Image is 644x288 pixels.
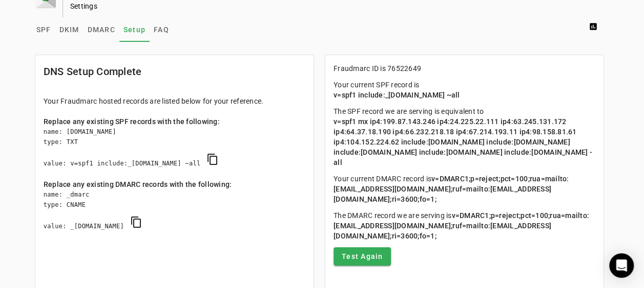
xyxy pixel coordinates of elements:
button: copy DMARC [124,210,149,234]
p: Your current SPF record is [334,80,595,100]
span: v=DMARC1;p=reject;pct=100;rua=mailto:[EMAIL_ADDRESS][DOMAIN_NAME];ruf=mailto:[EMAIL_ADDRESS][DOMA... [334,211,589,240]
div: Replace any existing DMARC records with the following: [44,179,305,189]
a: DKIM [55,17,84,42]
span: FAQ [154,26,169,33]
p: Your current DMARC record is [334,174,595,204]
div: Open Intercom Messenger [609,253,634,278]
button: copy SPF [200,147,225,172]
div: Your Fraudmarc hosted records are listed below for your reference. [44,96,305,106]
span: DKIM [59,26,79,33]
a: Setup [119,17,150,42]
p: The DMARC record we are serving is [334,210,595,241]
div: Settings [70,1,498,11]
div: name: _dmarc type: CNAME value: _[DOMAIN_NAME] [44,189,305,242]
span: DMARC [88,26,115,33]
span: v=spf1 mx ip4:199.87.143.246 ip4:24.225.22.111 ip4:63.245.131.172 ip4:64.37.18.190 ip4:66.232.218... [334,117,592,166]
a: SPF [32,17,55,42]
span: Setup [123,26,146,33]
span: v=DMARC1;p=reject;pct=100;rua=mailto:[EMAIL_ADDRESS][DOMAIN_NAME];ruf=mailto:[EMAIL_ADDRESS][DOMA... [334,175,569,203]
button: Test Again [334,247,391,266]
p: Fraudmarc ID is 76522649 [334,63,595,74]
span: v=spf1 include:_[DOMAIN_NAME] ~all [334,91,460,99]
p: The SPF record we are serving is equivalent to [334,106,595,167]
div: Replace any existing SPF records with the following: [44,116,305,127]
a: DMARC [84,17,119,42]
a: FAQ [150,17,173,42]
span: SPF [36,26,51,33]
div: name: [DOMAIN_NAME] type: TXT value: v=spf1 include:_[DOMAIN_NAME] ~all [44,127,305,179]
span: Test Again [342,251,383,261]
mat-card-title: DNS Setup Complete [44,63,142,80]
